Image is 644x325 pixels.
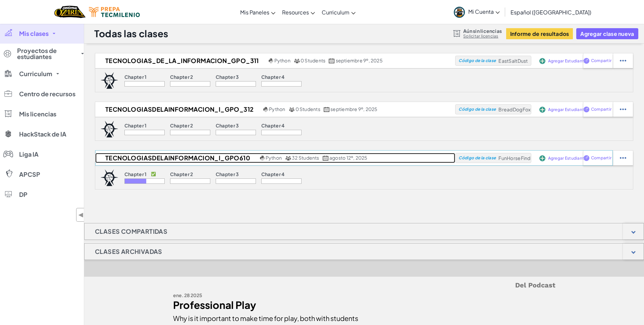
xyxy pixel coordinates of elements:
img: IconStudentEllipsis.svg [620,106,626,112]
span: Python [269,106,285,112]
a: Mi Cuenta [450,1,503,22]
span: agosto 12º, 2025 [329,155,368,161]
img: logo [100,72,118,89]
span: Resources [282,9,309,16]
p: Chapter 3 [216,123,239,128]
img: MultipleUsers.png [289,107,295,112]
span: FunHorseFind [498,155,530,161]
img: python.png [269,58,274,63]
img: MultipleUsers.png [285,156,291,161]
span: Python [274,57,290,63]
img: python.png [263,107,268,112]
p: Chapter 4 [261,123,285,128]
span: HackStack de IA [19,131,66,137]
span: septiembre 9º, 2025 [330,106,377,112]
a: Solicitar licencias [463,34,502,39]
h2: TecnologiasDeLaInformacion_I_gpo610 [95,153,258,163]
a: Ozaria by CodeCombat logo [54,5,86,19]
span: Español ([GEOGRAPHIC_DATA]) [511,9,591,16]
span: Agregar Estudiantes [548,59,589,63]
span: 0 Students [301,57,325,63]
img: python.png [260,156,265,161]
img: IconStudentEllipsis.svg [620,155,626,161]
a: TecnologiasDeLaInformacion_I_gpo_312 Python 0 Students septiembre 9º, 2025 [95,104,455,114]
img: MultipleUsers.png [294,58,300,63]
span: Código de la clase [459,59,496,63]
p: Chapter 3 [216,171,239,177]
img: IconShare_Purple.svg [583,106,590,112]
img: IconShare_Purple.svg [583,155,590,161]
span: Compartir [591,107,611,111]
span: Código de la clase [459,156,496,160]
img: logo [100,121,118,138]
a: Resources [279,3,318,21]
a: Español ([GEOGRAPHIC_DATA]) [507,3,595,21]
img: IconAddStudents.svg [539,155,545,161]
span: ◀ [78,210,84,220]
span: septiembre 9º, 2025 [336,57,383,63]
h1: Clases Archivadas [85,243,173,260]
span: Centro de recursos [19,91,75,97]
span: Curriculum [322,9,350,16]
span: Agregar Estudiantes [548,156,589,160]
img: avatar [454,7,465,18]
a: Tecnologias_de_la_Informacion_gpo_311 Python 0 Students septiembre 9º, 2025 [95,56,455,66]
p: Chapter 2 [170,171,193,177]
span: BreadDogFox [498,106,531,112]
span: Curriculum [19,71,52,77]
p: Chapter 2 [170,74,193,79]
p: Chapter 3 [216,74,239,79]
span: Compartir [591,156,611,160]
img: calendar.svg [324,107,330,112]
span: Agregar Estudiantes [548,108,589,112]
h5: Del Podcast [173,280,555,290]
span: Liga IA [19,151,39,157]
span: EastSaltDust [498,58,528,64]
button: Informe de resultados [506,28,573,39]
img: calendar.svg [323,156,329,161]
span: Compartir [591,59,611,63]
div: Professional Play [173,300,359,310]
h1: Todas las clases [94,27,168,40]
a: Curriculum [318,3,359,21]
span: Mis Paneles [240,9,269,16]
span: 0 Students [296,106,320,112]
h2: Tecnologias_de_la_Informacion_gpo_311 [95,56,267,66]
p: Chapter 4 [261,171,285,177]
p: Chapter 4 [261,74,285,79]
p: Chapter 1 [124,123,147,128]
button: Agregar clase nueva [576,28,638,39]
span: 32 Students [292,155,319,161]
h2: TecnologiasDeLaInformacion_I_gpo_312 [95,104,262,114]
img: IconShare_Purple.svg [583,58,590,64]
img: IconAddStudents.svg [539,107,545,113]
img: calendar.svg [329,58,335,63]
img: IconAddStudents.svg [539,58,545,64]
h1: Clases compartidas [85,223,178,240]
p: Chapter 1 [124,171,147,177]
span: Proyectos de estudiantes [17,48,77,60]
div: ene. 28 2025 [173,290,359,300]
a: Mis Paneles [237,3,279,21]
p: Chapter 1 [124,74,147,79]
span: Mi Cuenta [468,8,500,15]
img: IconStudentEllipsis.svg [620,58,626,64]
span: Aún sin licencias [463,28,502,34]
a: TecnologiasDeLaInformacion_I_gpo610 Python 32 Students agosto 12º, 2025 [95,153,455,163]
p: Chapter 2 [170,123,193,128]
span: Python [266,155,282,161]
span: Código de la clase [459,107,496,111]
img: Home [54,5,86,19]
span: Mis licencias [19,111,56,117]
span: Mis clases [19,31,49,37]
p: ✅ [151,171,156,177]
img: logo [100,169,118,186]
img: Tecmilenio logo [89,7,140,17]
